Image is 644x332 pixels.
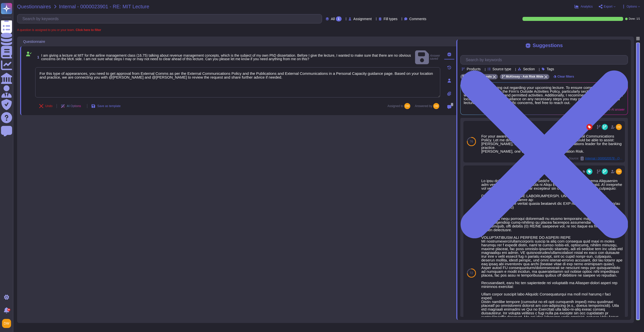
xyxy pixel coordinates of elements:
button: Save as template [87,101,125,111]
span: All [331,17,335,21]
input: Search by keywords [463,55,628,64]
img: user [404,103,410,109]
span: Options [627,5,637,8]
button: Undo [35,101,57,111]
span: Export [604,5,613,8]
span: Assignment [353,17,372,21]
span: Answered by [415,105,432,108]
img: user [2,319,11,328]
span: A question is assigned to you or your team. [17,28,101,31]
span: Questionnaires [17,4,51,9]
span: Questionnaire [23,40,45,43]
span: 1 [35,55,39,59]
span: Done: [629,18,635,20]
textarea: For this type of appearances, you need to get approval from External Comms as per the External Co... [35,67,440,97]
span: Analytics [581,5,593,8]
span: Internal - 0000023901 - RE: MIT Lecture [59,4,149,9]
img: user [433,103,439,109]
button: Analytics [575,5,593,9]
div: 1 [336,16,342,21]
span: 76 [470,140,473,143]
span: Fill types [384,17,397,21]
span: I am giving a lecture at MIT for the airline management class (16.75) talking about revenue manag... [41,53,411,61]
div: 9+ [7,308,10,311]
span: Assigned to [387,103,413,109]
span: Answer saved [415,49,440,65]
span: 1 / 1 [636,18,640,20]
span: Comments [409,17,426,21]
input: Search by keywords [20,14,322,23]
button: user [1,318,15,329]
b: Click here to filter [75,28,101,32]
span: 72 [470,272,473,275]
span: 0 [451,103,454,106]
img: user [616,124,622,130]
span: Save as template [97,105,121,108]
span: Undo [45,105,53,108]
img: user [616,169,622,175]
span: AI Options [67,105,81,108]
